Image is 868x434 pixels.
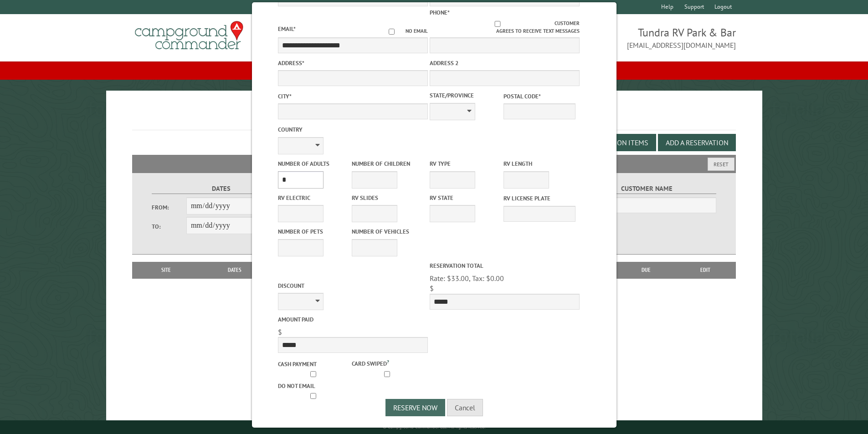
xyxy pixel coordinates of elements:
[430,261,580,270] label: Reservation Total
[440,21,555,27] input: Customer agrees to receive text messages
[152,222,186,231] label: To:
[278,227,350,236] label: Number of Pets
[658,134,736,151] button: Add a Reservation
[137,262,196,278] th: Site
[387,358,389,365] a: ?
[617,262,675,278] th: Due
[378,27,428,35] label: No email
[278,194,350,202] label: RV Electric
[278,59,428,67] label: Address
[278,159,350,168] label: Number of Adults
[430,91,502,100] label: State/Province
[577,184,716,194] label: Customer Name
[430,59,580,67] label: Address 2
[132,105,736,130] h1: Reservations
[278,281,428,290] label: Discount
[430,159,502,168] label: RV Type
[352,159,424,168] label: Number of Children
[430,284,434,293] span: $
[132,155,736,172] h2: Filters
[196,262,274,278] th: Dates
[378,29,406,35] input: No email
[430,9,450,16] label: Phone
[152,184,291,194] label: Dates
[278,25,296,33] label: Email
[503,92,575,101] label: Postal Code
[503,194,575,203] label: RV License Plate
[578,134,656,151] button: Edit Add-on Items
[278,360,350,368] label: Cash payment
[352,227,424,236] label: Number of Vehicles
[675,262,736,278] th: Edit
[278,125,428,134] label: Country
[352,358,424,368] label: Card swiped
[383,424,486,430] small: © Campground Commander LLC. All rights reserved.
[430,20,580,35] label: Customer agrees to receive text messages
[352,194,424,202] label: RV Slides
[430,274,504,283] span: Rate: $33.00, Tax: $0.00
[152,203,186,212] label: From:
[278,92,428,101] label: City
[385,399,445,416] button: Reserve Now
[278,382,350,390] label: Do not email
[132,18,246,53] img: Campground Commander
[447,399,483,416] button: Cancel
[430,194,502,202] label: RV State
[503,159,575,168] label: RV Length
[278,315,428,324] label: Amount paid
[278,327,282,337] span: $
[708,158,734,171] button: Reset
